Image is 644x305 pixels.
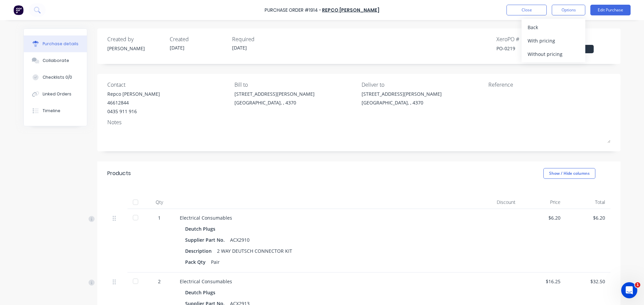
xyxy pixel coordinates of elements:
[24,35,87,52] button: Purchase details
[107,99,160,106] div: 46612844
[566,196,610,209] div: Total
[230,235,250,245] div: ACX2910
[43,58,69,64] div: Collaborate
[185,288,218,297] div: Deutch Plugs
[528,22,579,32] div: Back
[185,235,230,245] div: Supplier Part No.
[571,278,605,285] div: $32.50
[552,5,585,15] button: Options
[217,246,292,256] div: 2 WAY DEUTSCH CONNECTOR KIT
[24,102,87,119] button: Timeline
[185,257,211,267] div: Pack Qty
[24,52,87,69] button: Collaborate
[185,246,217,256] div: Description
[590,5,631,15] button: Edit Purchase
[107,90,160,97] div: Repco [PERSON_NAME]
[107,35,164,43] div: Created by
[265,7,321,14] div: Purchase Order #1914 -
[571,214,605,221] div: $6.20
[43,41,78,47] div: Purchase details
[24,86,87,102] button: Linked Orders
[13,5,23,15] img: Factory
[43,91,71,97] div: Linked Orders
[322,7,379,13] a: Repco [PERSON_NAME]
[107,118,610,126] div: Notes
[234,99,315,106] div: [GEOGRAPHIC_DATA], , 4370
[621,282,637,298] iframe: Intercom live chat
[635,282,640,288] span: 1
[496,35,553,43] div: Xero PO #
[362,90,442,97] div: [STREET_ADDRESS][PERSON_NAME]
[107,81,229,89] div: Contact
[234,90,315,97] div: [STREET_ADDRESS][PERSON_NAME]
[43,108,60,114] div: Timeline
[150,278,169,285] div: 2
[180,278,471,285] div: Electrical Consumables
[476,196,521,209] div: Discount
[496,45,553,52] div: PO-0219
[185,224,218,234] div: Deutch Plugs
[107,169,131,177] div: Products
[232,35,289,43] div: Required
[488,81,610,89] div: Reference
[43,74,72,80] div: Checklists 0/0
[543,168,595,179] button: Show / Hide columns
[234,81,357,89] div: Bill to
[521,196,566,209] div: Price
[211,257,220,267] div: Pair
[180,214,471,221] div: Electrical Consumables
[107,45,164,52] div: [PERSON_NAME]
[526,214,560,221] div: $6.20
[528,49,579,59] div: Without pricing
[150,214,169,221] div: 1
[362,81,484,89] div: Deliver to
[24,69,87,86] button: Checklists 0/0
[528,36,579,46] div: With pricing
[506,5,547,15] button: Close
[170,35,227,43] div: Created
[144,196,174,209] div: Qty
[362,99,442,106] div: [GEOGRAPHIC_DATA], , 4370
[526,278,560,285] div: $16.25
[107,108,160,115] div: 0435 911 916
